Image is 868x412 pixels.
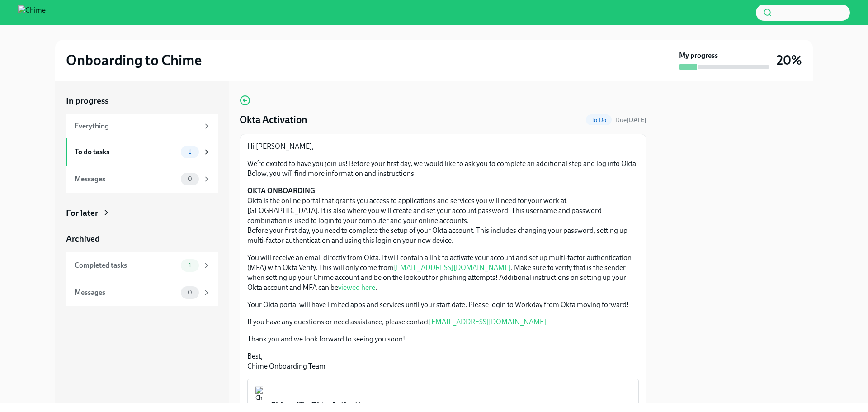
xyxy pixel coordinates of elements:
span: September 28th, 2025 10:00 [615,116,646,124]
a: [EMAIL_ADDRESS][DOMAIN_NAME] [394,263,511,272]
h2: Onboarding to Chime [66,51,202,69]
a: Messages0 [66,279,218,306]
span: Due [615,116,646,124]
a: Completed tasks1 [66,252,218,279]
p: If you have any questions or need assistance, please contact . [247,317,639,327]
div: Completed tasks [75,260,177,270]
a: Messages0 [66,166,218,193]
p: We’re excited to have you join us! Before your first day, we would like to ask you to complete an... [247,159,639,179]
a: For later [66,207,218,219]
h3: 20% [777,52,802,68]
p: Thank you and we look forward to seeing you soon! [247,334,639,344]
div: Chime IT - Okta Activation [270,399,631,411]
div: For later [66,207,98,219]
p: Hi [PERSON_NAME], [247,142,639,152]
p: Your Okta portal will have limited apps and services until your start date. Please login to Workd... [247,300,639,310]
a: Everything [66,114,218,138]
div: Everything [75,121,199,131]
p: You will receive an email directly from Okta. It will contain a link to activate your account and... [247,253,639,293]
p: Best, Chime Onboarding Team [247,351,639,371]
span: 1 [183,148,197,155]
strong: OKTA ONBOARDING [247,186,315,195]
strong: [DATE] [627,116,646,124]
a: To do tasks1 [66,138,218,166]
a: viewed here [338,283,375,292]
div: To do tasks [75,147,177,157]
span: 0 [182,175,198,182]
span: 1 [183,262,197,269]
p: Okta is the online portal that grants you access to applications and services you will need for y... [247,186,639,246]
a: In progress [66,95,218,107]
a: [EMAIL_ADDRESS][DOMAIN_NAME] [429,317,546,326]
a: Archived [66,233,218,245]
strong: My progress [679,51,718,61]
span: To Do [586,117,612,123]
div: Messages [75,288,177,298]
img: Chime [18,5,46,20]
div: Messages [75,174,177,184]
span: 0 [182,289,198,296]
h4: Okta Activation [240,113,307,127]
